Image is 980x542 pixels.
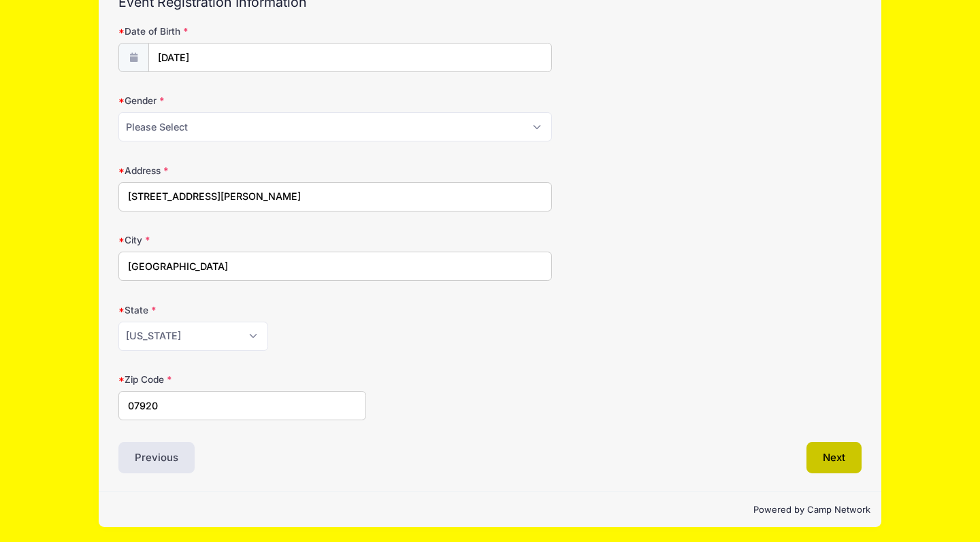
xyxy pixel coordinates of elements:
label: City [118,233,366,247]
label: Zip Code [118,373,366,386]
label: State [118,303,366,317]
label: Date of Birth [118,24,366,38]
input: xxxxx [118,391,366,420]
label: Gender [118,94,366,107]
input: mm/dd/yyyy [148,43,552,72]
button: Previous [118,442,195,473]
label: Address [118,164,366,177]
p: Powered by Camp Network [110,503,870,517]
button: Next [806,442,862,473]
